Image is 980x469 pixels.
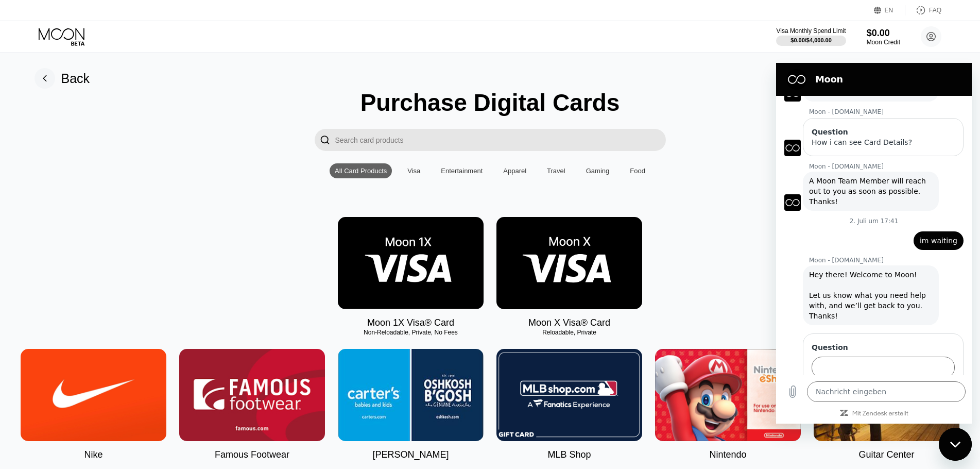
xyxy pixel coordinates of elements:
[867,39,900,46] div: Moon Credit
[84,449,102,460] div: Nike
[367,317,454,328] div: Moon 1X Visa® Card
[776,27,846,35] div: Visa Monthly Spend Limit
[630,167,645,175] div: Food
[335,129,666,151] input: Search card products
[858,449,914,460] div: Guitar Center
[709,449,746,460] div: Nintendo
[407,167,420,175] div: Visa
[776,63,972,424] iframe: Messaging-Fenster
[905,5,941,15] div: FAQ
[503,167,526,175] div: Apparel
[547,167,565,175] div: Travel
[61,71,90,86] div: Back
[586,167,610,175] div: Gaming
[338,329,484,336] div: Non-Reloadable, Private, No Fees
[372,449,449,460] div: [PERSON_NAME]
[547,449,591,460] div: MLB Shop
[625,163,650,178] div: Food
[885,7,893,14] div: EN
[874,5,905,15] div: EN
[496,329,642,336] div: Reloadable, Private
[542,163,571,178] div: Travel
[335,167,387,175] div: All Card Products
[581,163,615,178] div: Gaming
[315,129,335,151] div: 
[320,134,330,146] div: 
[498,163,531,178] div: Apparel
[867,28,900,39] div: $0.00
[35,68,90,89] div: Back
[436,163,488,178] div: Entertainment
[867,28,900,46] div: $0.00Moon Credit
[939,428,972,461] iframe: Schaltfläche zum Öffnen des Messaging-Fensters; Konversation läuft
[360,89,620,116] div: Purchase Digital Cards
[776,27,846,46] div: Visa Monthly Spend Limit$0.00/$4,000.00
[528,317,610,328] div: Moon X Visa® Card
[330,163,392,178] div: All Card Products
[929,7,941,14] div: FAQ
[441,167,483,175] div: Entertainment
[215,449,289,460] div: Famous Footwear
[402,163,425,178] div: Visa
[790,37,832,43] div: $0.00 / $4,000.00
